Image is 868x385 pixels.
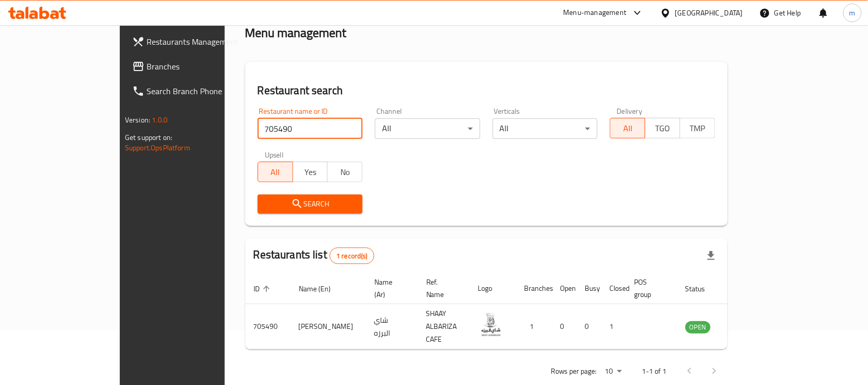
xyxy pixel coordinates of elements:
a: Search Branch Phone [124,79,265,103]
th: Branches [516,273,552,304]
a: Support.OpsPlatform [125,141,190,154]
td: [PERSON_NAME] [291,304,366,349]
span: OPEN [685,321,711,333]
span: ID [254,283,273,295]
span: 1.0.0 [152,113,168,127]
label: Upsell [265,151,284,159]
td: 0 [552,304,577,349]
img: SHAY ALBARZAH [478,312,504,338]
span: All [262,165,289,180]
h2: Restaurants list [254,247,374,264]
h2: Menu management [245,25,347,41]
span: Search [266,198,355,211]
span: Name (En) [299,283,344,295]
span: TMP [684,121,711,136]
div: All [493,118,598,139]
table: enhanced table [245,273,767,349]
button: TGO [645,118,680,138]
div: Total records count [330,248,374,264]
button: Yes [293,162,328,182]
a: Branches [124,54,265,79]
span: Search Branch Phone [147,85,257,97]
td: 0 [577,304,602,349]
span: Yes [297,165,324,180]
input: Search for restaurant name or ID.. [258,118,363,139]
p: 1-1 of 1 [642,365,667,378]
td: 705490 [245,304,291,349]
span: 1 record(s) [330,251,374,261]
span: POS group [635,276,665,301]
td: 1 [516,304,552,349]
label: Delivery [617,108,643,115]
button: All [258,162,293,182]
td: SHAAY ALBARIZA CAFE [418,304,470,349]
span: m [849,7,856,19]
div: Rows per page: [601,364,626,379]
span: Get support on: [125,131,172,144]
span: No [332,165,358,180]
th: Closed [602,273,626,304]
span: Ref. Name [426,276,458,301]
span: TGO [649,121,676,136]
td: شاي البرزه [366,304,418,349]
span: Name (Ar) [374,276,406,301]
button: Search [258,195,363,214]
div: OPEN [685,321,711,334]
span: Restaurants Management [147,36,257,48]
p: Rows per page: [551,365,597,378]
button: No [327,162,363,182]
span: All [614,121,641,136]
td: 1 [602,304,626,349]
button: TMP [680,118,715,138]
th: Logo [470,273,516,304]
span: Status [685,283,719,295]
div: Menu-management [564,7,627,19]
span: Branches [147,60,257,73]
th: Open [552,273,577,304]
th: Busy [577,273,602,304]
button: All [610,118,645,138]
a: Restaurants Management [124,29,265,54]
div: Export file [699,243,724,268]
div: [GEOGRAPHIC_DATA] [675,7,743,19]
span: Version: [125,113,150,127]
div: All [375,118,480,139]
h2: Restaurant search [258,83,715,98]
